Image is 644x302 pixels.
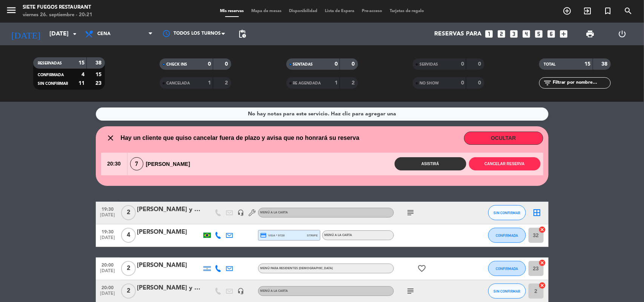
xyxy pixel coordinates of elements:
[478,61,483,67] strong: 0
[602,61,609,67] strong: 38
[420,63,438,66] span: SERVIDAS
[97,31,111,37] span: Cena
[307,233,318,238] span: stripe
[488,205,526,220] button: SIN CONFIRMAR
[534,29,544,39] i: looks_5
[469,157,541,170] button: Cancelar reserva
[238,209,244,216] i: headset_mic
[478,80,483,86] strong: 0
[98,213,117,221] span: [DATE]
[293,81,321,85] span: RE AGENDADA
[418,264,427,273] i: favorite_border
[137,227,201,237] div: [PERSON_NAME]
[321,9,358,13] span: Lista de Espera
[260,211,288,214] span: Menú a la carta
[552,79,610,87] input: Filtrar por nombre...
[461,61,464,67] strong: 0
[95,60,103,66] strong: 38
[121,133,360,143] span: Hay un cliente que quiso cancelar fuera de plazo y avisa que no honrará su reserva
[352,61,356,67] strong: 0
[335,80,338,86] strong: 1
[6,5,17,16] i: menu
[484,29,494,39] i: looks_one
[81,72,85,77] strong: 4
[522,29,532,39] i: looks_4
[260,267,333,270] span: Menú para Residentes [DEMOGRAPHIC_DATA]
[493,289,520,293] span: SIN CONFIRMAR
[121,261,136,276] span: 2
[583,6,592,15] i: exit_to_app
[335,61,338,67] strong: 0
[547,29,556,39] i: looks_6
[544,63,555,66] span: TOTAL
[406,287,415,296] i: subject
[496,233,518,238] span: CONFIRMADA
[78,60,85,66] strong: 15
[603,6,612,15] i: turned_in_not
[238,288,244,294] i: headset_mic
[98,260,117,269] span: 20:00
[406,208,415,217] i: subject
[98,235,117,244] span: [DATE]
[539,282,546,289] i: cancel
[395,157,466,170] button: Asistirá
[386,9,428,13] span: Tarjetas de regalo
[563,6,572,15] i: add_circle_outline
[121,228,136,243] span: 4
[539,259,546,267] i: cancel
[128,157,197,170] div: [PERSON_NAME]
[70,29,79,38] i: arrow_drop_down
[121,284,136,299] span: 2
[101,153,127,175] span: 20:30
[324,234,352,237] span: Menú a la carta
[23,4,92,11] div: Siete Fuegos Restaurant
[352,80,356,86] strong: 2
[95,72,103,77] strong: 15
[208,80,211,86] strong: 1
[420,81,439,85] span: NO SHOW
[260,232,267,239] i: credit_card
[6,26,46,42] i: [DATE]
[38,82,68,86] span: SIN CONFIRMAR
[543,78,552,87] i: filter_list
[98,268,117,277] span: [DATE]
[585,61,591,67] strong: 15
[586,29,595,38] span: print
[497,29,507,39] i: looks_two
[493,211,520,215] span: SIN CONFIRMAR
[285,9,321,13] span: Disponibilidad
[98,227,117,236] span: 19:30
[260,232,285,239] span: visa * 9728
[98,291,117,300] span: [DATE]
[23,11,92,19] div: viernes 26. septiembre - 20:21
[98,283,117,291] span: 20:00
[238,29,247,38] span: pending_actions
[166,81,190,85] span: CANCELADA
[208,61,211,67] strong: 0
[98,204,117,213] span: 19:30
[216,9,247,13] span: Mis reservas
[38,61,62,65] span: RESERVADAS
[130,157,143,170] span: 7
[137,261,201,270] div: [PERSON_NAME]
[247,9,285,13] span: Mapa de mesas
[488,284,526,299] button: SIN CONFIRMAR
[225,80,230,86] strong: 2
[488,228,526,243] button: CONFIRMADA
[121,205,136,220] span: 2
[248,110,396,118] div: No hay notas para este servicio. Haz clic para agregar una
[293,63,313,66] span: SENTADAS
[137,283,201,293] div: [PERSON_NAME] y [PERSON_NAME]
[461,80,464,86] strong: 0
[496,267,518,271] span: CONFIRMADA
[106,133,115,143] i: close
[539,226,546,233] i: cancel
[78,81,85,86] strong: 11
[6,5,17,18] button: menu
[509,29,519,39] i: looks_3
[606,23,638,45] div: LOG OUT
[166,63,187,66] span: CHECK INS
[225,61,230,67] strong: 0
[358,9,386,13] span: Pre-acceso
[137,205,201,215] div: [PERSON_NAME] y [PERSON_NAME]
